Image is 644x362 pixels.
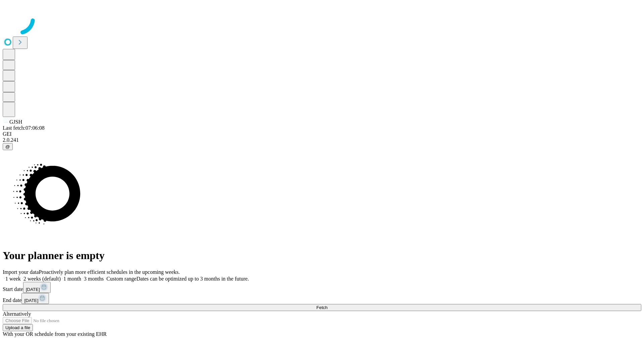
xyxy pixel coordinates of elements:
[3,293,641,304] div: End date
[137,276,249,282] span: Dates can be optimized up to 3 months in the future.
[5,276,21,282] span: 1 week
[3,125,45,131] span: Last fetch: 07:06:08
[84,276,104,282] span: 3 months
[3,311,31,317] span: Alternatively
[3,324,33,331] button: Upload a file
[3,143,13,150] button: @
[3,331,107,337] span: With your OR schedule from your existing EHR
[26,287,40,292] span: [DATE]
[21,293,49,304] button: [DATE]
[3,137,641,143] div: 2.0.241
[23,282,51,293] button: [DATE]
[63,276,81,282] span: 1 month
[3,269,39,275] span: Import your data
[3,131,641,137] div: GEI
[316,305,327,310] span: Fetch
[106,276,136,282] span: Custom range
[24,298,38,303] span: [DATE]
[39,269,180,275] span: Proactively plan more efficient schedules in the upcoming weeks.
[3,249,641,262] h1: Your planner is empty
[5,144,10,149] span: @
[3,282,641,293] div: Start date
[9,119,22,125] span: GJSH
[23,276,61,282] span: 2 weeks (default)
[3,304,641,311] button: Fetch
